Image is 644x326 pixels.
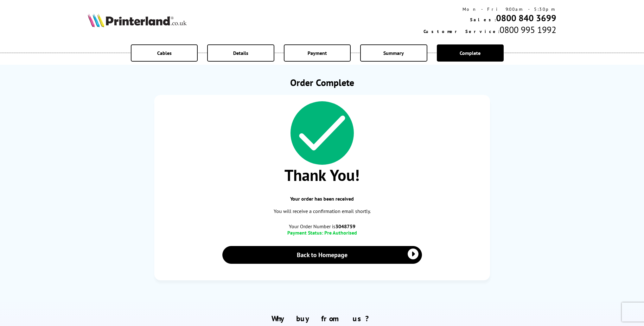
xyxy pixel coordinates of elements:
[154,76,490,89] h1: Order Complete
[500,24,556,36] span: 0800 995 1992
[496,12,556,24] a: 0800 840 3699
[161,165,484,185] span: Thank You!
[335,223,355,230] b: 3048759
[460,50,481,56] span: Complete
[88,13,187,27] img: Printerland Logo
[222,246,422,264] a: Back to Homepage
[424,6,556,12] div: Mon - Fri 9:00am - 5:30pm
[470,17,496,23] span: Sales:
[161,207,484,216] p: You will receive a confirmation email shortly.
[424,29,500,34] span: Customer Service:
[161,196,484,202] span: Your order has been received
[383,50,404,56] span: Summary
[287,230,323,236] span: Payment Status:
[308,50,327,56] span: Payment
[88,314,556,323] h2: Why buy from us?
[233,50,248,56] span: Details
[161,223,484,230] span: Your Order Number is
[157,50,172,56] span: Cables
[324,230,357,236] span: Pre Authorised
